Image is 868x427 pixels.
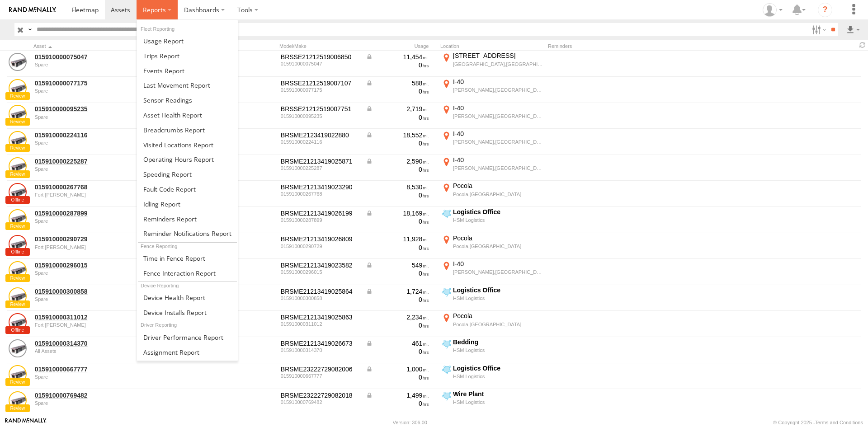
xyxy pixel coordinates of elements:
div: 0 [366,347,429,356]
div: Pocola,[GEOGRAPHIC_DATA] [453,243,543,249]
a: View Asset Details [9,183,27,201]
div: 0 [366,373,429,381]
div: I-40 [453,78,543,86]
label: Click to View Current Location [440,78,544,102]
div: 0 [366,269,429,277]
a: 015910000667777 [35,365,159,373]
a: Device Installs Report [137,305,238,320]
div: 0 [366,87,429,95]
div: Pocola [453,182,543,190]
div: 8,530 [366,183,429,191]
div: 0 [366,113,429,122]
div: BRSSE21212519007107 [281,79,359,87]
a: View Asset Details [9,261,27,279]
a: 015910000769482 [35,391,159,399]
a: 015910000224116 [35,131,159,139]
div: 015910000095235 [281,113,359,119]
div: undefined [35,374,159,380]
label: Click to View Current Location [440,208,544,232]
a: Full Events Report [137,63,238,78]
div: undefined [35,400,159,406]
div: Data from Vehicle CANbus [366,391,429,399]
label: Click to View Current Location [440,234,544,258]
a: Idling Report [137,197,238,211]
a: 015910000287899 [35,209,159,217]
div: Data from Vehicle CANbus [366,131,429,139]
a: 015910000314370 [35,339,159,347]
a: Time in Fences Report [137,251,238,266]
div: HSM Logistics [453,347,543,353]
label: Click to View Current Location [440,182,544,206]
div: Brian Winn [759,3,786,17]
div: undefined [35,322,159,328]
a: View Asset Details [9,313,27,331]
div: BRSME21213419026809 [281,235,359,243]
div: [PERSON_NAME],[GEOGRAPHIC_DATA] [453,113,543,119]
div: BRSSE21212519006850 [281,53,359,61]
a: Terms and Conditions [815,420,863,425]
a: View Asset Details [9,235,27,253]
div: Data from Vehicle CANbus [366,339,429,347]
div: 015910000311012 [281,321,359,327]
div: I-40 [453,104,543,112]
label: Click to View Current Location [440,312,544,336]
a: 015910000267768 [35,183,159,191]
label: Click to View Current Location [440,286,544,310]
label: Click to View Current Location [440,364,544,389]
a: Asset Operating Hours Report [137,152,238,167]
div: undefined [35,88,159,94]
a: View Asset Details [9,339,27,357]
img: rand-logo.svg [9,7,56,13]
div: BRSME23222729082018 [281,391,359,399]
a: Device Health Report [137,290,238,305]
label: Click to View Current Location [440,104,544,128]
div: undefined [35,218,159,224]
div: Rego./Vin [203,43,276,49]
a: 015910000300858 [35,287,159,296]
div: BRSME21213419025871 [281,157,359,165]
div: [PERSON_NAME],[GEOGRAPHIC_DATA] [453,139,543,145]
a: View Asset Details [9,105,27,123]
div: undefined [35,192,159,197]
div: BRSME21213419025863 [281,313,359,321]
div: Data from Vehicle CANbus [366,261,429,269]
div: 0 [366,399,429,408]
div: Data from Vehicle CANbus [366,365,429,373]
a: Fence Interaction Report [137,266,238,281]
a: 015910000075047 [35,53,159,61]
div: Logistics Office [453,416,543,424]
div: Pocola [453,312,543,320]
label: Search Filter Options [808,23,828,36]
div: Bedding [453,338,543,346]
a: Sensor Readings [137,93,238,108]
a: View Asset Details [9,365,27,383]
a: Visit our Website [5,418,47,427]
label: Click to View Current Location [440,52,544,76]
span: Refresh [857,41,868,49]
div: Wire Plant [453,390,543,398]
div: 015910000077175 [281,87,359,93]
div: 0 [366,217,429,225]
div: Pocola,[GEOGRAPHIC_DATA] [453,321,543,328]
label: Click to View Current Location [440,260,544,284]
div: Click to Sort [33,43,160,49]
div: Location [440,43,544,49]
div: undefined [35,62,159,67]
div: [PERSON_NAME],[GEOGRAPHIC_DATA] [453,87,543,93]
a: Usage Report [137,33,238,48]
div: Pocola [453,234,543,242]
div: 015910000287899 [281,217,359,223]
div: 0 [366,244,429,252]
div: I-40 [453,130,543,138]
div: 015910000224116 [281,139,359,145]
label: Click to View Current Location [440,338,544,362]
div: I-40 [453,156,543,164]
div: 015910000290729 [281,244,359,249]
div: Logistics Office [453,208,543,216]
a: 015910000296015 [35,261,159,269]
div: Version: 306.00 [393,420,427,425]
div: 015910000300858 [281,296,359,301]
div: Data from Vehicle CANbus [366,79,429,87]
a: Reminders Report [137,211,238,226]
div: 015910000225287 [281,165,359,171]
